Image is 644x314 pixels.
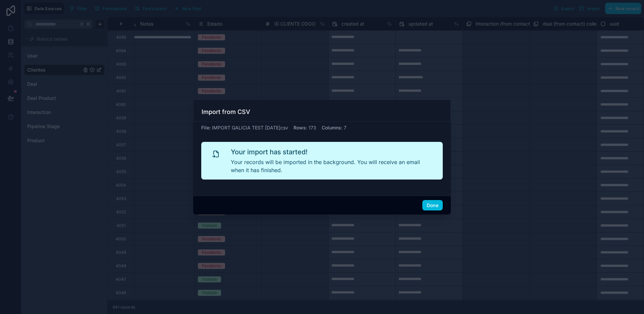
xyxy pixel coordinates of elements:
h2: Your import has started! [231,147,432,157]
span: Columns : [322,125,342,130]
button: Done [422,200,443,211]
span: 7 [344,125,346,130]
span: File : [201,125,211,130]
h3: Import from CSV [202,108,250,116]
span: 173 [309,125,316,130]
span: Rows : [293,125,307,130]
span: IMPORT GALICIA TEST [DATE]csv [212,125,288,130]
p: Your records will be imported in the background. You will receive an email when it has finished. [231,158,432,174]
